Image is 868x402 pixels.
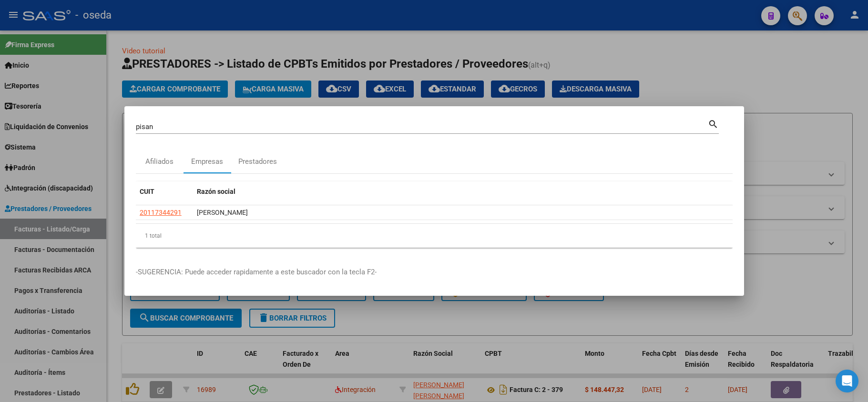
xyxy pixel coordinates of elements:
[836,370,858,392] div: Open Intercom Messenger
[197,188,235,195] span: Razón social
[140,188,154,195] span: CUIT
[136,224,733,248] div: 1 total
[708,118,719,129] mat-icon: search
[136,181,193,202] datatable-header-cell: CUIT
[193,181,733,202] datatable-header-cell: Razón social
[136,267,733,278] p: -SUGERENCIA: Puede acceder rapidamente a este buscador con la tecla F2-
[191,156,223,167] div: Empresas
[145,156,174,167] div: Afiliados
[238,156,277,167] div: Prestadores
[197,209,248,216] span: PISANO OSVALDO ALBERTO
[140,209,182,216] span: 20117344291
